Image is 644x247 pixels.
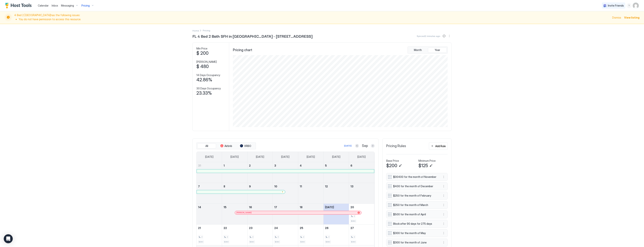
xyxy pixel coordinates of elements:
span: 42.86% [196,77,212,83]
span: 23 [249,226,253,230]
div: Host Tools Logo [5,3,33,8]
button: More options [441,212,446,217]
td: September 11, 2025 [298,183,323,204]
span: 12 [325,185,328,188]
span: 10 [274,185,277,188]
span: $400 for the month of December [393,185,438,188]
td: September 5, 2025 [323,162,349,183]
span: [DATE] [332,155,340,159]
span: Min Price [196,47,207,50]
span: [DATE] [357,155,366,159]
span: Inbox [52,4,58,7]
span: 17 [274,206,277,209]
a: September 18, 2025 [298,204,323,211]
a: September 13, 2025 [349,183,374,190]
button: Previous month [355,144,359,148]
span: $360 [351,220,356,222]
button: Airbnb [217,143,236,149]
a: Wednesday [277,152,293,162]
div: menu [627,3,631,8]
div: menu [441,203,446,207]
span: 31 [198,164,201,167]
td: September 17, 2025 [273,204,298,224]
button: More options [441,231,446,235]
div: menu [441,240,446,245]
span: $300 for the month of May [393,231,438,235]
span: $360 [224,241,229,243]
span: $200 [386,163,397,168]
td: September 7, 2025 [197,183,222,204]
span: [DATE] [307,155,315,159]
span: 23.33% [196,90,212,96]
span: 2 [249,164,251,167]
td: September 21, 2025 [197,224,222,245]
button: More options [441,184,446,189]
a: September 11, 2025 [298,183,323,190]
span: $300 for the month of June [393,241,438,244]
span: Base Price [386,159,399,162]
span: [DATE] [281,155,289,159]
span: 2 [201,236,202,238]
span: Block after 90 days for 275 days [393,222,438,225]
span: 2 [354,215,355,217]
span: 25 [300,226,303,230]
div: menu [441,184,446,189]
span: $360 [300,241,305,243]
td: September 4, 2025 [298,162,323,183]
div: User profile [633,3,639,9]
span: 13 [350,185,353,188]
a: September 6, 2025 [349,162,374,169]
a: September 17, 2025 [273,204,298,211]
button: More options [441,222,446,226]
span: 4 [300,164,302,167]
td: August 31, 2025 [197,162,222,183]
span: $250 for the month of March [393,203,438,207]
span: Pricing chart [233,48,252,52]
span: $360 [275,241,279,243]
td: September 19, 2025 [323,204,349,224]
span: Home [192,29,199,32]
div: menu [441,222,446,226]
td: September 2, 2025 [247,162,273,183]
a: August 31, 2025 [197,162,222,169]
a: September 24, 2025 [273,225,298,231]
li: You do not have permission to access this resource. [19,18,610,21]
span: 30 Days Occupancy [196,87,221,90]
a: September 12, 2025 [323,183,349,190]
div: Breadcrumb [192,28,199,32]
button: More options [441,193,446,198]
span: 22 [224,226,227,230]
a: September 25, 2025 [298,225,323,231]
span: Month [414,48,422,52]
span: 14 Days Occupancy [196,73,220,77]
button: Edit [429,163,433,168]
td: September 14, 2025 [197,204,222,224]
div: menu [447,34,452,38]
a: September 10, 2025 [273,183,298,190]
div: [DATE] [344,144,352,147]
span: 15 [224,206,227,209]
div: menu [441,193,446,198]
div: [PERSON_NAME] [236,211,360,214]
td: September 26, 2025 [323,224,349,245]
span: [DATE] [230,155,239,159]
span: [PERSON_NAME] [196,60,217,64]
span: Minimum Price [418,159,436,162]
span: 8 [224,185,225,188]
span: 24 [274,226,278,230]
td: September 10, 2025 [273,183,298,204]
a: Thursday [303,152,319,162]
span: 16 [249,206,252,209]
span: 20 [350,206,354,209]
button: [DATE] [344,144,352,148]
a: September 1, 2025 [222,162,247,169]
span: 6 [350,164,352,167]
button: All [197,143,216,149]
span: View listing [624,16,640,19]
span: 2 [252,236,253,238]
span: 11 [300,185,302,188]
div: tab-group [408,46,448,54]
a: Saturday [354,152,369,162]
span: Year [435,48,440,52]
span: All [205,144,208,148]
